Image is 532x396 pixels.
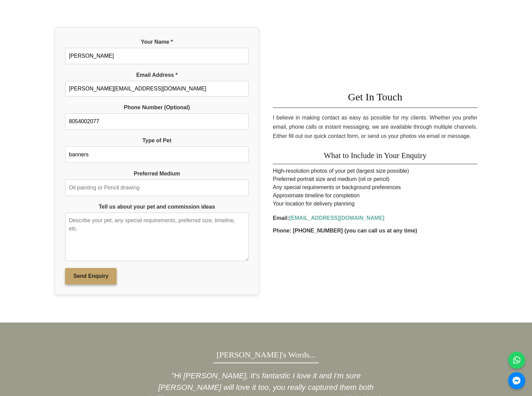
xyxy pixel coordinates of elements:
button: Send Enquiry [65,268,117,284]
a: [EMAIL_ADDRESS][DOMAIN_NAME] [289,215,384,221]
label: Your Name * [65,38,249,46]
a: WhatsApp [508,352,525,369]
li: Any special requirements or background preferences [273,183,477,192]
strong: Email: [273,215,384,221]
h2: [PERSON_NAME]'s Words... [217,343,315,363]
h3: What to Include in Your Enquiry [273,144,477,164]
input: Dog, Cat, Horse, etc. [65,146,249,163]
h2: Get In Touch [273,84,477,108]
li: High-resolution photos of your pet (largest size possible) [273,167,477,175]
p: I believe in making contact as easy as possible for my clients. Whether you prefer email, phone c... [273,113,477,141]
label: Phone Number (Optional) [65,103,249,112]
label: Type of Pet [65,137,249,145]
li: Your location for delivery planning [273,200,477,208]
a: Messenger [508,372,525,389]
label: Tell us about your pet and commission ideas [65,203,249,211]
input: Oil painting or Pencil drawing [65,180,249,196]
li: Preferred portrait size and medium (oil or pencil) [273,175,477,183]
label: Email Address * [65,71,249,79]
label: Preferred Medium [65,170,249,178]
strong: Phone: [PHONE_NUMBER] (you can call us at any time) [273,228,417,234]
li: Approximate timeline for completion [273,192,477,200]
